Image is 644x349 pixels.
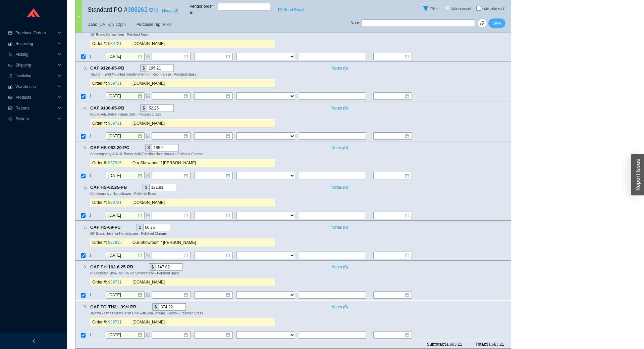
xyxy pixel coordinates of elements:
input: 10/27/2025 [108,332,137,338]
span: Order #: [92,240,107,245]
span: 68" Brass Hose for Handshower - Polished Chrome [90,232,167,235]
span: Notes ( 0 ) [331,264,348,270]
span: Round Adjustable Flange Only - Polished Brass [90,113,161,116]
button: Notes (0) [328,224,348,228]
span: [DATE] 2:12pm [99,21,126,28]
span: Order #: [92,320,107,324]
a: 937915 [108,161,121,165]
span: form [146,94,150,98]
div: Copy [131,144,135,151]
span: link [480,21,485,27]
input: 10/27/2025 [108,212,137,219]
span: [DOMAIN_NAME] [132,320,165,324]
button: Notes (0) [328,144,348,149]
span: $1,683.21 [486,342,504,347]
div: $ [149,263,156,271]
span: Standard PO # [88,5,148,15]
span: 1 [89,134,92,138]
span: [DOMAIN_NAME] [132,201,165,205]
span: Notes ( 0 ) [331,184,348,191]
span: $1,683.21 [444,342,462,347]
a: link [478,18,487,28]
span: Total: [476,341,504,348]
a: 939731 [108,320,121,324]
span: CAF 9130-65-PB [90,104,130,112]
input: 10/27/2025 [108,292,137,299]
input: Hide delayed(9) [476,6,481,11]
input: 10/27/2025 [108,93,137,100]
span: Our Showroom / [PERSON_NAME] [132,161,196,165]
a: 939731 [108,201,121,205]
span: fund [8,106,13,110]
span: CAF TO-TH2L-39H-PB [90,303,142,311]
span: Hide received [450,7,471,10]
a: export [154,6,158,13]
span: 1 [89,293,92,298]
span: Jalama - StyleTherm® Trim Only with Dual Volume Control - Polished Brass [90,311,203,315]
span: Notes ( 4 ) [162,8,178,14]
span: export [154,8,158,12]
span: book [8,74,13,78]
span: down [76,14,81,19]
span: [DOMAIN_NAME] [132,121,165,126]
span: Contemporary Handshower - Polished Brass [90,192,157,195]
span: Products [15,92,56,103]
span: form [146,174,150,178]
div: $ [137,224,143,231]
input: Hide received [445,6,450,11]
div: 8 . [75,264,87,270]
button: Notes (0) [328,184,348,188]
span: [DOMAIN_NAME] [132,280,165,285]
span: CAF HS-68-PC [90,224,126,231]
div: $ [152,303,159,311]
span: Order #: [92,121,107,126]
button: Notes (0) [328,64,348,69]
span: 1 [89,173,92,178]
span: Reports [15,103,56,114]
div: Copy [126,104,130,112]
span: Our Showroom / [PERSON_NAME] [132,240,196,245]
span: Notes ( 0 ) [331,304,348,310]
div: Copy [149,6,153,13]
span: Vendor order # : [190,3,216,16]
span: copy [149,8,153,12]
button: Notes (0) [328,263,348,268]
span: filter [421,6,431,11]
span: credit-card [8,31,13,35]
span: Notes ( 0 ) [331,144,348,151]
div: $ [145,144,152,151]
span: form [146,214,150,218]
span: Subtotal: [427,341,462,348]
span: Hide delayed (9) [482,7,505,10]
div: 7 . [75,224,87,231]
a: 939731 [108,81,121,86]
span: form [146,253,150,257]
span: 1 [89,94,92,99]
div: $ [140,64,147,72]
span: setting [8,117,13,121]
span: Notes ( 0 ) [331,224,348,231]
span: System [15,114,56,124]
a: 937915 [108,240,121,245]
span: Purchase Orders [15,28,56,38]
a: 939731 [108,280,121,285]
span: read [8,95,13,99]
span: Contemporary 4-1/16" Brass Multi-Function Handshower - Polished Chrome [90,152,203,156]
span: Notes ( 0 ) [331,65,348,72]
span: Filter [430,7,438,11]
span: [DOMAIN_NAME] [132,81,165,86]
span: Order #: [92,201,107,205]
span: CAF 9126-65-PB [90,64,130,72]
span: Order #: [92,81,107,86]
div: 4 . [75,105,87,112]
div: Copy [128,184,132,191]
span: form [146,293,150,297]
span: Order #: [92,161,107,165]
a: 939731 [108,121,121,126]
div: 5 . [75,144,87,151]
span: Rikki [163,21,172,28]
a: mailSend Email [278,6,304,13]
span: mail [278,8,282,12]
input: 10/27/2025 [108,133,137,139]
div: 9 . [75,304,87,310]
